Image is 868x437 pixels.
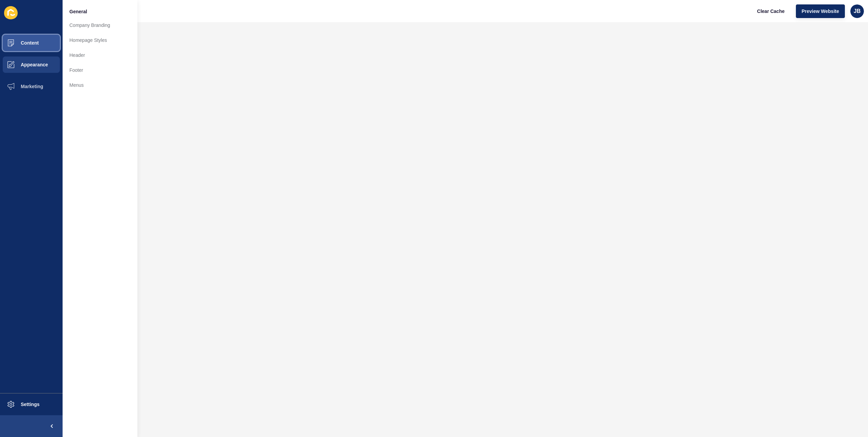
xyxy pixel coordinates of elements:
[854,8,861,15] span: JB
[751,4,790,18] button: Clear Cache
[757,8,785,15] span: Clear Cache
[802,8,839,15] span: Preview Website
[63,18,137,33] a: Company Branding
[63,78,137,93] a: Menus
[63,33,137,48] a: Homepage Styles
[796,4,845,18] button: Preview Website
[63,63,137,78] a: Footer
[63,48,137,63] a: Header
[69,8,87,15] span: General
